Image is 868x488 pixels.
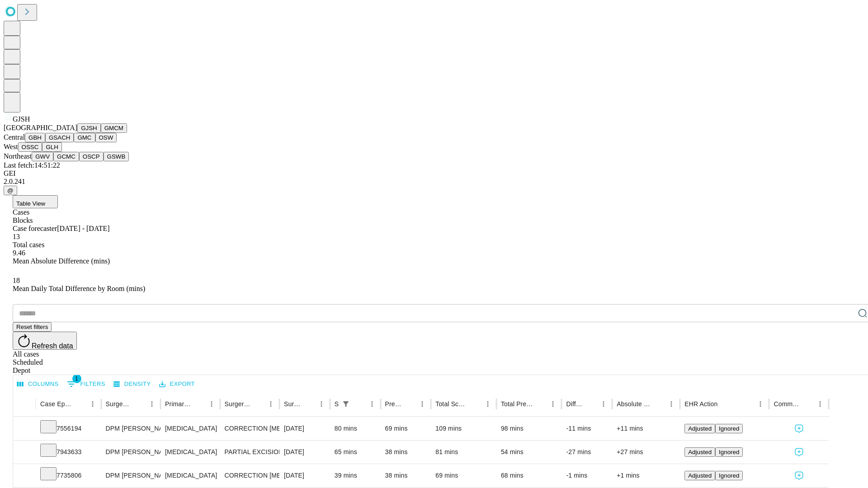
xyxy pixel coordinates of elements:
span: Adjusted [688,449,712,455]
button: Menu [146,398,158,410]
span: Last fetch: 14:51:22 [4,161,60,169]
div: Scheduled In Room Duration [335,400,339,408]
span: 13 [13,233,20,240]
button: Menu [547,398,559,410]
button: Show filters [340,398,352,410]
div: DPM [PERSON_NAME] [PERSON_NAME] [106,441,156,464]
div: DPM [PERSON_NAME] [PERSON_NAME] [106,417,156,440]
div: EHR Action [684,400,717,408]
div: CORRECTION [MEDICAL_DATA], DOUBLE [MEDICAL_DATA] [225,417,275,440]
div: [MEDICAL_DATA] [165,464,215,487]
button: Menu [264,398,277,410]
div: 38 mins [385,441,427,464]
div: 7735806 [40,464,97,487]
span: @ [7,187,14,194]
span: Central [4,133,25,141]
div: Case Epic Id [40,400,73,408]
div: [MEDICAL_DATA] [165,441,215,464]
button: Sort [585,398,597,410]
div: 54 mins [501,441,557,464]
button: Sort [801,398,814,410]
button: Select columns [15,377,61,391]
div: Difference [566,400,584,408]
button: GWV [32,152,53,161]
button: Menu [86,398,99,410]
div: +27 mins [617,441,675,464]
div: +1 mins [617,464,675,487]
div: 2.0.241 [4,178,864,186]
div: -1 mins [566,464,608,487]
button: Adjusted [684,471,715,480]
button: Sort [718,398,731,410]
span: Reset filters [16,324,48,330]
button: Adjusted [684,424,715,433]
div: 38 mins [385,464,427,487]
span: Mean Absolute Difference (mins) [13,257,110,265]
button: GJSH [77,123,101,133]
div: GEI [4,169,864,178]
button: Expand [18,445,31,460]
button: Sort [469,398,481,410]
div: Predicted In Room Duration [385,400,403,408]
span: [GEOGRAPHIC_DATA] [4,124,77,131]
div: Surgery Date [284,400,302,408]
button: Sort [403,398,416,410]
div: Total Scheduled Duration [435,400,468,408]
div: [DATE] [284,464,325,487]
button: GCMC [53,152,79,161]
button: Expand [18,468,31,484]
button: Menu [315,398,328,410]
div: Surgery Name [225,400,251,408]
div: [MEDICAL_DATA] [165,417,215,440]
button: Ignored [715,424,743,433]
button: GSWB [104,152,129,161]
button: Reset filters [13,322,52,332]
div: 80 mins [335,417,376,440]
button: GMCM [101,123,127,133]
button: OSW [95,133,117,142]
button: OSSC [18,142,42,152]
div: 81 mins [435,441,492,464]
button: Sort [193,398,205,410]
div: 109 mins [435,417,492,440]
div: 65 mins [335,441,376,464]
button: Menu [665,398,678,410]
div: +11 mins [617,417,675,440]
div: -27 mins [566,441,608,464]
button: Menu [416,398,429,410]
button: OSCP [79,152,104,161]
div: [DATE] [284,417,325,440]
span: 9.46 [13,249,25,257]
button: Ignored [715,471,743,480]
div: 7943633 [40,441,97,464]
div: Surgeon Name [106,400,132,408]
button: Menu [597,398,610,410]
div: CORRECTION [MEDICAL_DATA] [225,464,275,487]
span: Ignored [719,425,739,432]
div: 7556194 [40,417,97,440]
span: Ignored [719,472,739,479]
button: Sort [534,398,547,410]
div: DPM [PERSON_NAME] [PERSON_NAME] [106,464,156,487]
span: West [4,143,18,150]
button: Menu [481,398,494,410]
span: Ignored [719,449,739,455]
div: 1 active filter [340,398,352,410]
div: [DATE] [284,441,325,464]
div: 68 mins [501,464,557,487]
button: Export [157,377,197,391]
button: Adjusted [684,447,715,457]
button: GLH [42,142,61,152]
span: Refresh data [32,342,73,350]
span: Total cases [13,241,44,249]
button: Menu [814,398,826,410]
button: GSACH [45,133,74,142]
button: Table View [13,195,58,208]
div: Comments [774,400,800,408]
span: GJSH [13,115,30,123]
button: Show filters [65,377,108,391]
span: Mean Daily Total Difference by Room (mins) [13,285,145,292]
button: GMC [74,133,95,142]
span: 1 [72,374,81,383]
span: Adjusted [688,425,712,432]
